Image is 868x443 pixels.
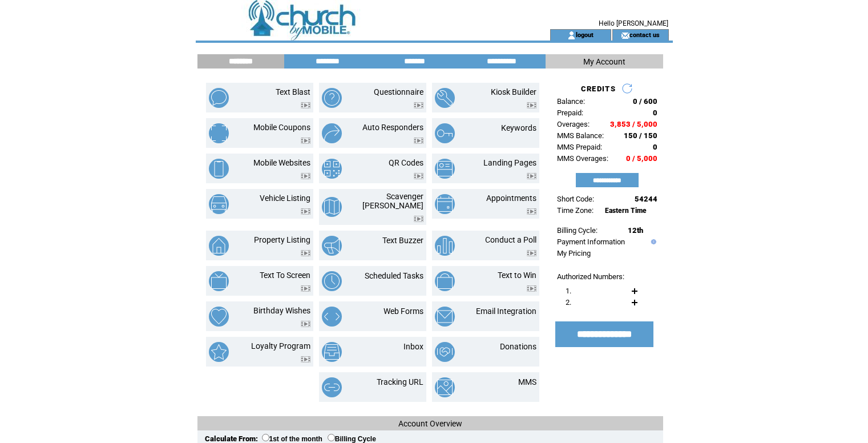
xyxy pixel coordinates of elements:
img: email-integration.png [435,307,455,327]
img: account_icon.gif [567,31,576,40]
img: mms.png [435,377,455,397]
span: Billing Cycle: [557,226,597,235]
a: logout [576,31,594,38]
img: video.png [527,250,536,256]
img: video.png [414,138,423,144]
a: Text Blast [276,87,310,96]
a: contact us [629,31,660,38]
img: kiosk-builder.png [435,88,455,108]
span: Time Zone: [557,206,594,215]
a: Property Listing [254,235,310,244]
img: video.png [527,285,536,292]
a: Auto Responders [362,123,423,132]
img: video.png [301,173,310,179]
a: Appointments [486,194,536,203]
img: web-forms.png [322,307,342,327]
a: Text Buzzer [382,236,423,245]
span: 54244 [635,195,657,203]
img: video.png [414,216,423,222]
input: 1st of the month [262,434,269,441]
span: MMS Prepaid: [557,143,602,151]
span: Authorized Numbers: [557,272,624,281]
span: MMS Balance: [557,131,604,140]
img: mobile-websites.png [209,159,229,179]
a: MMS [518,377,536,386]
input: Billing Cycle [328,434,335,441]
label: Billing Cycle [328,435,376,443]
img: video.png [301,102,310,108]
img: keywords.png [435,123,455,143]
a: Email Integration [476,307,536,316]
img: video.png [527,208,536,215]
a: Donations [500,342,536,351]
a: Scheduled Tasks [365,271,423,280]
span: Overages: [557,120,590,128]
span: Hello [PERSON_NAME] [599,19,668,27]
img: video.png [301,208,310,215]
a: Landing Pages [483,158,536,167]
img: video.png [527,102,536,108]
a: Birthday Wishes [253,306,310,315]
a: Scavenger [PERSON_NAME] [362,192,423,210]
img: help.gif [648,239,656,244]
a: Mobile Websites [253,158,310,167]
img: auto-responders.png [322,123,342,143]
img: tracking-url.png [322,377,342,397]
label: 1st of the month [262,435,322,443]
span: 0 / 600 [633,97,657,106]
img: contact_us_icon.gif [621,31,629,40]
a: Vehicle Listing [260,194,310,203]
span: CREDITS [581,84,616,93]
img: video.png [414,173,423,179]
img: landing-pages.png [435,159,455,179]
img: birthday-wishes.png [209,307,229,327]
span: 0 [653,143,657,151]
img: mobile-coupons.png [209,123,229,143]
a: Inbox [403,342,423,351]
a: Text To Screen [260,271,310,280]
a: Web Forms [383,307,423,316]
img: scavenger-hunt.png [322,197,342,217]
a: Loyalty Program [251,341,310,351]
a: Questionnaire [374,87,423,96]
a: Text to Win [498,271,536,280]
span: Account Overview [398,419,462,428]
span: 12th [628,226,643,235]
a: Mobile Coupons [253,123,310,132]
span: Calculate From: [205,434,258,443]
span: My Account [583,57,625,66]
img: text-to-win.png [435,271,455,291]
img: video.png [527,173,536,179]
a: Conduct a Poll [485,235,536,244]
img: inbox.png [322,342,342,362]
img: conduct-a-poll.png [435,236,455,256]
a: QR Codes [389,158,423,167]
span: Prepaid: [557,108,583,117]
img: video.png [301,250,310,256]
span: 1. [566,287,571,295]
img: property-listing.png [209,236,229,256]
span: 0 [653,108,657,117]
a: Kiosk Builder [491,87,536,96]
img: video.png [414,102,423,108]
span: Short Code: [557,195,594,203]
span: 2. [566,298,571,307]
img: text-to-screen.png [209,271,229,291]
img: video.png [301,138,310,144]
img: loyalty-program.png [209,342,229,362]
img: questionnaire.png [322,88,342,108]
span: 3,853 / 5,000 [610,120,657,128]
img: text-buzzer.png [322,236,342,256]
img: video.png [301,356,310,363]
span: Eastern Time [605,207,647,215]
img: video.png [301,321,310,327]
a: My Pricing [557,249,591,257]
img: text-blast.png [209,88,229,108]
img: appointments.png [435,194,455,214]
span: 150 / 150 [624,131,657,140]
a: Tracking URL [377,377,423,386]
img: vehicle-listing.png [209,194,229,214]
span: MMS Overages: [557,154,608,163]
span: Balance: [557,97,585,106]
img: donations.png [435,342,455,362]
